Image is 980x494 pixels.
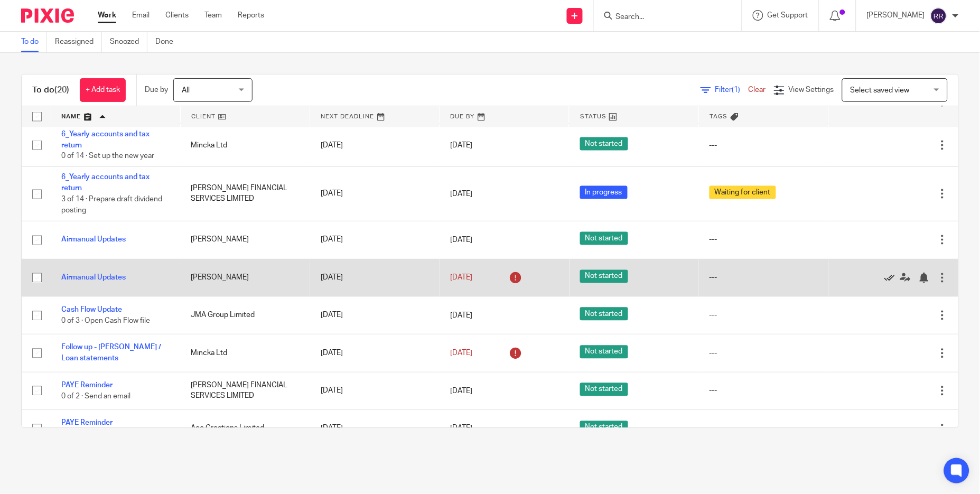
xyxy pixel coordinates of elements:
span: 0 of 3 · Open Cash Flow file [61,317,150,324]
a: Email [132,10,150,21]
a: Mark as done [884,273,900,283]
p: Due by [145,85,168,95]
a: Done [155,32,181,52]
span: [DATE] [450,190,472,198]
span: [DATE] [450,387,472,395]
span: In progress [580,186,628,199]
span: [DATE] [450,236,472,244]
td: [PERSON_NAME] FINANCIAL SERVICES LIMITED [180,167,310,221]
a: Snoozed [110,32,147,52]
span: Not started [580,137,628,151]
div: --- [710,423,818,434]
td: [DATE] [310,334,440,372]
h1: To do [32,85,69,96]
td: [DATE] [310,410,440,448]
td: Mincka Ltd [180,124,310,167]
a: 6_Yearly accounts and tax return [61,131,150,148]
span: [DATE] [450,425,472,432]
a: To do [21,32,47,52]
span: Get Support [768,12,808,19]
td: [PERSON_NAME] [180,221,310,259]
a: PAYE Reminder [61,382,113,389]
input: Search [615,13,710,22]
span: View Settings [789,86,834,94]
img: Pixie [21,8,74,23]
a: Reassigned [55,32,102,52]
div: --- [710,348,818,359]
div: --- [710,140,818,151]
span: [DATE] [450,142,472,149]
span: (1) [732,86,741,94]
a: Reports [238,10,264,21]
a: Team [204,10,222,21]
span: Not started [580,232,628,245]
span: Not started [580,307,628,321]
span: (20) [54,86,69,94]
div: --- [710,235,818,245]
td: [PERSON_NAME] FINANCIAL SERVICES LIMITED [180,372,310,409]
td: [PERSON_NAME] [180,259,310,296]
td: [DATE] [310,167,440,221]
span: Not started [580,270,628,283]
a: 6_Yearly accounts and tax return [61,174,150,192]
span: [DATE] [450,274,472,282]
span: 0 of 2 · Send an email [61,393,130,400]
span: [DATE] [450,350,472,357]
div: --- [710,273,818,283]
a: PAYE Reminder [61,420,113,427]
span: Not started [580,421,628,434]
span: All [182,87,190,94]
div: --- [710,310,818,321]
td: [DATE] [310,124,440,167]
span: 3 of 14 · Prepare draft dividend posting [61,195,162,214]
a: Clear [749,86,766,94]
td: JMA Group Limited [180,297,310,334]
a: Airmanual Updates [61,274,126,282]
span: Not started [580,346,628,359]
a: + Add task [80,78,126,102]
span: Select saved view [851,87,910,94]
td: [DATE] [310,297,440,334]
span: Waiting for client [710,186,776,199]
span: Filter [715,86,749,94]
span: Tags [710,114,728,119]
td: Mincka Ltd [180,334,310,372]
td: [DATE] [310,372,440,409]
span: 0 of 14 · Set up the new year [61,152,154,160]
div: --- [710,386,818,396]
td: [DATE] [310,221,440,259]
a: Clients [165,10,189,21]
a: Airmanual Updates [61,236,126,244]
td: [DATE] [310,259,440,296]
a: Follow up - [PERSON_NAME] / Loan statements [61,344,161,362]
a: Cash Flow Update [61,306,122,314]
p: [PERSON_NAME] [867,10,925,21]
td: Ace Creations Limited [180,410,310,448]
a: Work [98,10,116,21]
span: Not started [580,383,628,396]
span: [DATE] [450,312,472,319]
img: svg%3E [930,7,947,24]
